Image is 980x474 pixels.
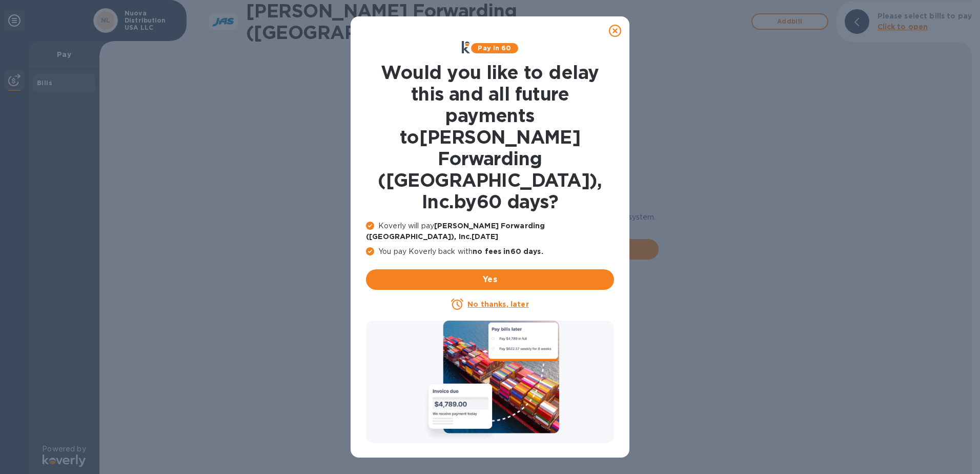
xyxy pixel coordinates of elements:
u: No thanks, later [467,300,528,308]
b: Pay in 60 [478,44,511,52]
h1: Would you like to delay this and all future payments to [PERSON_NAME] Forwarding ([GEOGRAPHIC_DAT... [366,62,614,212]
button: Yes [366,269,614,290]
p: You pay Koverly back with [366,246,614,257]
span: Yes [374,273,606,286]
b: [PERSON_NAME] Forwarding ([GEOGRAPHIC_DATA]), Inc. [DATE] [366,222,545,241]
p: Koverly will pay [366,221,614,242]
b: no fees in 60 days . [473,247,543,255]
